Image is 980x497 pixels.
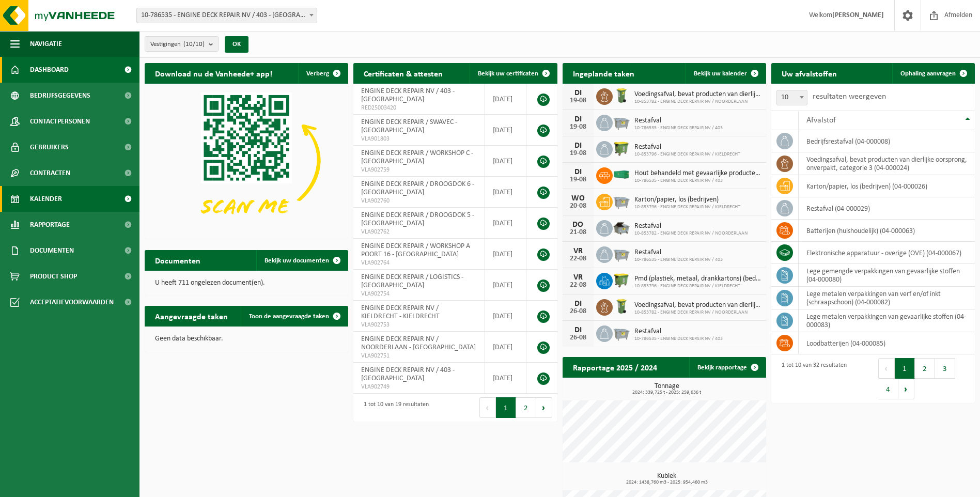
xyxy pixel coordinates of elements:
span: 10-786535 - ENGINE DECK REPAIR NV / 403 - ANTWERPEN [136,8,317,23]
span: VLA902759 [361,166,476,174]
span: ENGINE DECK REPAIR / DROOGDOK 6 - [GEOGRAPHIC_DATA] [361,180,474,196]
span: Acceptatievoorwaarden [30,289,114,315]
count: (10/10) [183,41,205,48]
span: VLA902762 [361,228,476,236]
div: DI [568,300,588,308]
span: Restafval [634,248,723,257]
a: Bekijk rapportage [689,357,765,378]
span: Pmd (plastiek, metaal, drankkartons) (bedrijven) [634,275,761,283]
span: Toon de aangevraagde taken [249,313,329,320]
div: 1 tot 10 van 19 resultaten [359,396,429,419]
button: 1 [496,397,516,418]
span: Documenten [30,238,74,263]
span: 10-786535 - ENGINE DECK REPAIR NV / 403 [634,178,761,184]
div: VR [568,273,588,282]
a: Bekijk uw documenten [256,250,347,271]
h2: Ingeplande taken [563,63,645,83]
span: Restafval [634,222,748,230]
span: Dashboard [30,57,69,83]
button: Previous [479,397,496,418]
td: [DATE] [485,177,527,208]
div: 22-08 [568,255,588,262]
td: karton/papier, los (bedrijven) (04-000026) [799,175,975,197]
span: Bekijk uw kalender [694,70,747,77]
img: WB-2500-GAL-GY-01 [613,245,630,262]
td: elektronische apparatuur - overige (OVE) (04-000067) [799,242,975,264]
td: restafval (04-000029) [799,197,975,220]
td: batterijen (huishoudelijk) (04-000063) [799,220,975,242]
span: VLA902754 [361,290,476,298]
td: [DATE] [485,208,527,239]
span: VLA902751 [361,352,476,360]
span: VLA902753 [361,321,476,329]
span: 10 [777,90,807,105]
td: bedrijfsrestafval (04-000008) [799,130,975,152]
span: ENGINE DECK REPAIR / SWAVEC - [GEOGRAPHIC_DATA] [361,118,457,134]
span: VLA902749 [361,383,476,391]
span: 2024: 339,725 t - 2025: 259,636 t [568,390,766,395]
span: Afvalstof [806,116,836,125]
td: lege metalen verpakkingen van verf en/of inkt (schraapschoon) (04-000082) [799,287,975,309]
p: U heeft 711 ongelezen document(en). [155,279,338,287]
span: ENGINE DECK REPAIR NV / KIELDRECHT - KIELDRECHT [361,304,440,320]
div: VR [568,247,588,255]
span: Ophaling aanvragen [900,70,956,77]
h2: Uw afvalstoffen [771,63,847,83]
a: Bekijk uw certificaten [470,63,556,84]
td: lege metalen verpakkingen van gevaarlijke stoffen (04-000083) [799,309,975,332]
span: VLA902760 [361,197,476,205]
td: [DATE] [485,301,527,332]
img: WB-1100-HPE-GN-50 [613,139,630,157]
img: WB-0140-HPE-GN-50 [613,87,630,104]
span: 10-853796 - ENGINE DECK REPAIR NV / KIELDRECHT [634,283,761,289]
div: 19-08 [568,150,588,157]
span: ENGINE DECK REPAIR NV / 403 - [GEOGRAPHIC_DATA] [361,366,455,382]
img: Download de VHEPlus App [145,84,348,237]
span: Product Shop [30,263,77,289]
span: 10-786535 - ENGINE DECK REPAIR NV / 403 [634,336,723,342]
button: Verberg [298,63,347,84]
span: RED25003420 [361,104,476,112]
td: [DATE] [485,270,527,301]
span: Restafval [634,143,740,151]
span: 10-786535 - ENGINE DECK REPAIR NV / 403 [634,257,723,263]
img: WB-0140-HPE-GN-50 [613,298,630,315]
div: 1 tot 10 van 32 resultaten [776,357,847,400]
span: Restafval [634,328,723,336]
span: ENGINE DECK REPAIR NV / 403 - [GEOGRAPHIC_DATA] [361,87,455,103]
button: OK [225,36,248,53]
span: Verberg [306,70,329,77]
span: VLA901803 [361,135,476,143]
td: [DATE] [485,332,527,363]
td: [DATE] [485,239,527,270]
span: Kalender [30,186,62,212]
a: Ophaling aanvragen [892,63,974,84]
div: 19-08 [568,176,588,183]
div: 19-08 [568,123,588,131]
h3: Tonnage [568,383,766,395]
span: Karton/papier, los (bedrijven) [634,196,740,204]
img: WB-5000-GAL-GY-01 [613,219,630,236]
div: 21-08 [568,229,588,236]
span: Rapportage [30,212,70,238]
td: [DATE] [485,115,527,146]
img: WB-2500-GAL-GY-01 [613,324,630,341]
button: 3 [935,358,955,379]
h2: Download nu de Vanheede+ app! [145,63,283,83]
span: ENGINE DECK REPAIR / WORKSHOP C - [GEOGRAPHIC_DATA] [361,149,473,165]
div: 20-08 [568,203,588,210]
div: DI [568,89,588,97]
span: Contactpersonen [30,108,90,134]
span: Hout behandeld met gevaarlijke producten (c), treinbilzen [634,169,761,178]
span: Voedingsafval, bevat producten van dierlijke oorsprong, onverpakt, categorie 3 [634,90,761,99]
div: DI [568,326,588,334]
img: WB-1100-HPE-GN-50 [613,271,630,289]
span: ENGINE DECK REPAIR / DROOGDOK 5 - [GEOGRAPHIC_DATA] [361,211,474,227]
div: DI [568,168,588,176]
td: loodbatterijen (04-000085) [799,332,975,354]
span: 10-853782 - ENGINE DECK REPAIR NV / NOORDERLAAN [634,309,761,316]
td: lege gemengde verpakkingen van gevaarlijke stoffen (04-000080) [799,264,975,287]
td: voedingsafval, bevat producten van dierlijke oorsprong, onverpakt, categorie 3 (04-000024) [799,152,975,175]
span: ENGINE DECK REPAIR / WORKSHOP A POORT 16 - [GEOGRAPHIC_DATA] [361,242,470,258]
span: Gebruikers [30,134,69,160]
